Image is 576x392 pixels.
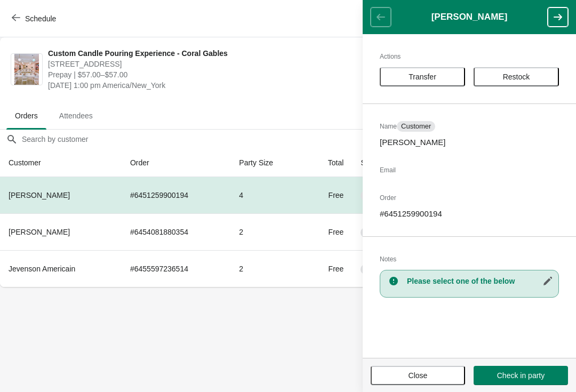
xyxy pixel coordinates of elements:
[407,276,553,286] h3: Please select one of the below
[5,9,65,28] button: Schedule
[380,209,559,219] p: # 6451259900194
[51,106,101,125] span: Attendees
[48,69,371,80] span: Prepay | $57.00–$57.00
[305,250,352,287] td: Free
[380,137,559,148] p: [PERSON_NAME]
[474,366,568,385] button: Check in party
[409,73,436,81] span: Transfer
[230,250,305,287] td: 2
[48,80,371,91] span: [DATE] 1:00 pm America/New_York
[9,228,70,236] span: [PERSON_NAME]
[380,165,559,175] h2: Email
[9,265,75,273] span: Jevenson Americain
[305,213,352,250] td: Free
[380,51,559,62] h2: Actions
[48,59,371,69] span: [STREET_ADDRESS]
[48,48,371,59] span: Custom Candle Pouring Experience - Coral Gables
[352,149,417,177] th: Status
[380,254,559,265] h2: Notes
[371,366,465,385] button: Close
[9,191,70,199] span: [PERSON_NAME]
[380,67,465,86] button: Transfer
[21,130,576,149] input: Search by customer
[25,14,56,23] span: Schedule
[6,106,46,125] span: Orders
[380,121,559,132] h2: Name
[14,54,39,85] img: Custom Candle Pouring Experience - Coral Gables
[401,122,431,131] span: Customer
[305,149,352,177] th: Total
[122,213,230,250] td: # 6454081880354
[230,149,305,177] th: Party Size
[230,213,305,250] td: 2
[305,177,352,213] td: Free
[497,371,545,380] span: Check in party
[503,73,530,81] span: Restock
[474,67,559,86] button: Restock
[122,250,230,287] td: # 6455597236514
[409,371,428,380] span: Close
[391,12,548,22] h1: [PERSON_NAME]
[230,177,305,213] td: 4
[380,193,559,203] h2: Order
[122,149,230,177] th: Order
[122,177,230,213] td: # 6451259900194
